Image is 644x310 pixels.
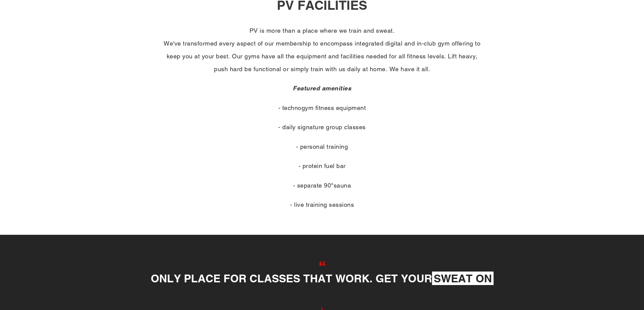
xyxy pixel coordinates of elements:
strong: Featured amenities [293,85,351,92]
p: - personal training [160,140,484,153]
p: - protein fuel bar [160,160,484,172]
p: - separate 90 sauna [160,179,484,192]
p: ONLY PLACE FOR CLASSES THAT WORK. GET YOUR [148,270,496,286]
p: PV is more than a place where we train and sweat. We've transformed every aspect of our membershi... [160,24,484,76]
p: - technogym fitness equipment [160,102,484,114]
strong: ° [331,182,334,189]
p: - live training sessions [160,198,484,211]
p: - daily signature group classes [160,121,484,134]
strong: SWEAT ON [432,272,494,285]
